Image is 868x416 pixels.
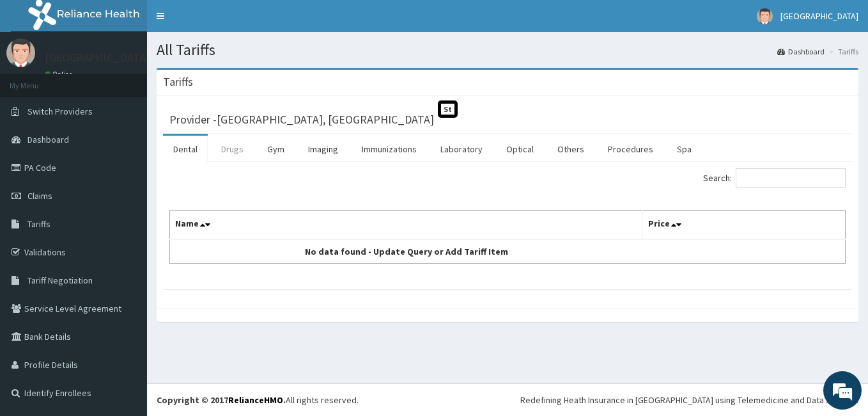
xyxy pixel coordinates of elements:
a: Spa [667,136,702,163]
a: Online [45,70,75,79]
a: Imaging [298,136,348,163]
strong: Copyright © 2017 . [157,394,286,406]
a: Gym [257,136,295,163]
span: Switch Providers [27,106,93,117]
a: RelianceHMO [228,394,283,406]
img: User Image [6,38,35,67]
a: Optical [496,136,544,163]
label: Search: [703,168,846,188]
input: Search: [736,168,846,188]
a: Dashboard [777,46,825,57]
span: [GEOGRAPHIC_DATA] [780,10,858,22]
h1: All Tariffs [157,42,858,58]
span: Tariff Negotiation [27,275,93,286]
a: Laboratory [430,136,493,163]
th: Name [170,211,643,240]
footer: All rights reserved. [147,383,868,416]
a: Immunizations [352,136,427,163]
span: Dashboard [27,134,69,145]
h3: Provider - [GEOGRAPHIC_DATA], [GEOGRAPHIC_DATA] [169,114,434,125]
a: Drugs [211,136,254,163]
span: Claims [27,190,52,202]
p: [GEOGRAPHIC_DATA] [45,52,150,63]
a: Procedures [598,136,663,163]
a: Dental [163,136,208,163]
div: Redefining Heath Insurance in [GEOGRAPHIC_DATA] using Telemedicine and Data Science! [520,394,858,406]
span: St [438,100,458,118]
img: User Image [757,8,773,24]
th: Price [642,211,845,240]
a: Others [547,136,594,163]
td: No data found - Update Query or Add Tariff Item [170,239,643,264]
h3: Tariffs [163,76,193,88]
span: Tariffs [27,218,50,230]
li: Tariffs [826,46,858,57]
